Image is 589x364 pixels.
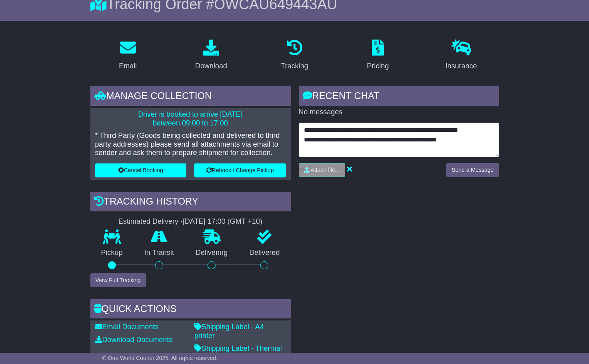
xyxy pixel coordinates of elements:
[95,131,286,157] p: * Third Party (Goods being collected and delivered to third party addresses) please send all atta...
[114,37,142,74] a: Email
[194,163,286,177] button: Rebook / Change Pickup
[185,249,238,257] p: Delivering
[183,217,262,226] div: [DATE] 17:00 (GMT +10)
[134,249,185,257] p: In Transit
[95,163,187,177] button: Cancel Booking
[90,273,146,287] button: View Full Tracking
[90,299,291,321] div: Quick Actions
[281,61,308,72] div: Tracking
[367,61,389,72] div: Pricing
[445,61,477,72] div: Insurance
[90,217,291,226] div: Estimated Delivery -
[194,323,264,340] a: Shipping Label - A4 printer
[299,86,499,108] div: RECENT CHAT
[95,336,173,344] a: Download Documents
[276,37,313,74] a: Tracking
[90,86,291,108] div: Manage collection
[446,163,499,177] button: Send a Message
[299,108,499,117] p: No messages
[95,323,159,331] a: Email Documents
[190,37,232,74] a: Download
[90,192,291,213] div: Tracking history
[95,110,286,127] p: Driver is booked to arrive [DATE] between 09:00 to 17:00
[195,61,227,72] div: Download
[90,249,134,257] p: Pickup
[194,344,282,361] a: Shipping Label - Thermal printer
[102,355,218,361] span: © One World Courier 2025. All rights reserved.
[238,249,290,257] p: Delivered
[119,61,137,72] div: Email
[440,37,482,74] a: Insurance
[361,37,394,74] a: Pricing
